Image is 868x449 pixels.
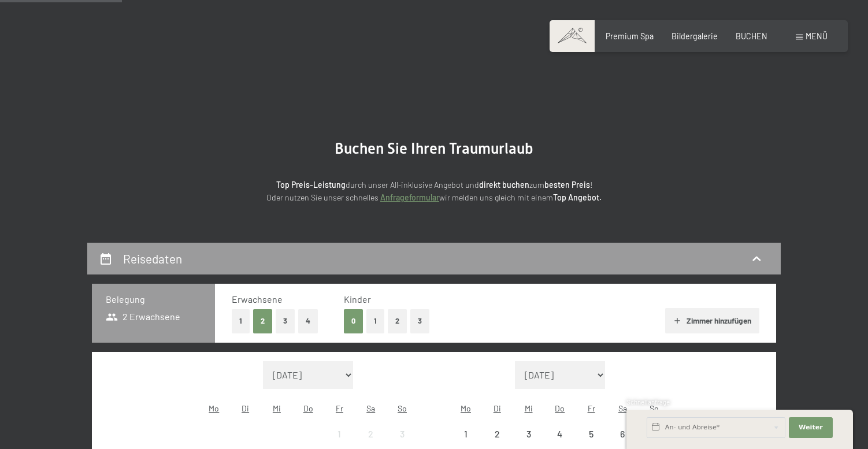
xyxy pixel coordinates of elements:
span: Kinder [344,294,371,305]
button: 2 [388,309,407,333]
button: 2 [253,309,272,333]
abbr: Freitag [588,403,595,413]
button: 1 [366,309,384,333]
abbr: Montag [461,403,471,413]
abbr: Mittwoch [525,403,533,413]
abbr: Montag [209,403,219,413]
span: Buchen Sie Ihren Traumurlaub [335,140,533,157]
abbr: Samstag [618,403,627,413]
strong: Top Preis-Leistung [276,180,346,190]
abbr: Freitag [336,403,343,413]
a: Anfrageformular [380,192,439,202]
button: 3 [410,309,429,333]
button: 1 [232,309,250,333]
span: Weiter [799,423,823,432]
abbr: Donnerstag [555,403,565,413]
abbr: Sonntag [398,403,407,413]
abbr: Samstag [366,403,375,413]
button: Zimmer hinzufügen [665,308,759,333]
span: Erwachsene [232,294,283,305]
span: Menü [806,31,828,41]
h3: Belegung [106,293,201,306]
button: 0 [344,309,363,333]
strong: besten Preis [544,180,590,190]
abbr: Donnerstag [303,403,313,413]
a: BUCHEN [736,31,767,41]
abbr: Dienstag [494,403,501,413]
p: durch unser All-inklusive Angebot und zum ! Oder nutzen Sie unser schnelles wir melden uns gleich... [180,179,688,205]
abbr: Dienstag [242,403,249,413]
span: Schnellanfrage [626,398,670,406]
strong: direkt buchen [479,180,529,190]
strong: Top Angebot. [553,192,602,202]
button: 3 [276,309,295,333]
h2: Reisedaten [123,251,182,266]
a: Premium Spa [606,31,654,41]
button: 4 [298,309,318,333]
span: 2 Erwachsene [106,310,180,323]
a: Bildergalerie [672,31,718,41]
button: Weiter [789,417,833,438]
abbr: Mittwoch [273,403,281,413]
